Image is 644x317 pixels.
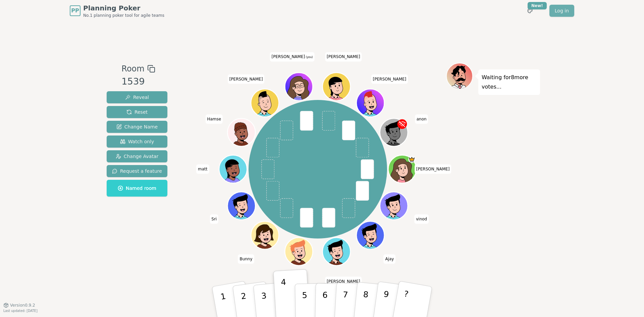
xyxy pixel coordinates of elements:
[270,52,315,62] span: Click to change your name
[325,52,362,62] span: Click to change your name
[383,255,395,264] span: Click to change your name
[238,255,254,264] span: Click to change your name
[196,164,209,174] span: Click to change your name
[121,75,155,89] div: 1539
[409,156,416,163] span: Ellen is the host
[228,74,265,84] span: Click to change your name
[371,74,408,84] span: Click to change your name
[107,180,167,197] button: Named room
[112,168,162,174] span: Request a feature
[107,91,167,103] button: Reveal
[70,3,164,18] a: PPPlanning PokerNo.1 planning poker tool for agile teams
[107,121,167,133] button: Change Name
[325,277,362,286] span: Click to change your name
[3,309,38,313] span: Last updated: [DATE]
[107,150,167,162] button: Change Avatar
[118,185,156,192] span: Named room
[116,153,159,160] span: Change Avatar
[107,136,167,148] button: Watch only
[415,115,428,124] span: Click to change your name
[549,5,574,17] a: Log in
[83,3,164,13] span: Planning Poker
[121,63,144,75] span: Room
[524,5,536,17] button: New!
[126,109,148,115] span: Reset
[116,123,158,130] span: Change Name
[415,164,451,174] span: Click to change your name
[120,138,154,145] span: Watch only
[107,165,167,177] button: Request a feature
[286,74,312,100] button: Click to change your avatar
[10,303,35,308] span: Version 0.9.2
[210,214,218,224] span: Click to change your name
[107,106,167,118] button: Reset
[83,13,164,18] span: No.1 planning poker tool for agile teams
[414,214,429,224] span: Click to change your name
[528,2,547,9] div: New!
[305,56,313,59] span: (you)
[205,115,223,124] span: Click to change your name
[71,7,79,15] span: PP
[482,73,537,92] p: Waiting for 8 more votes...
[125,94,149,101] span: Reveal
[281,277,288,314] p: 4
[3,303,35,308] button: Version0.9.2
